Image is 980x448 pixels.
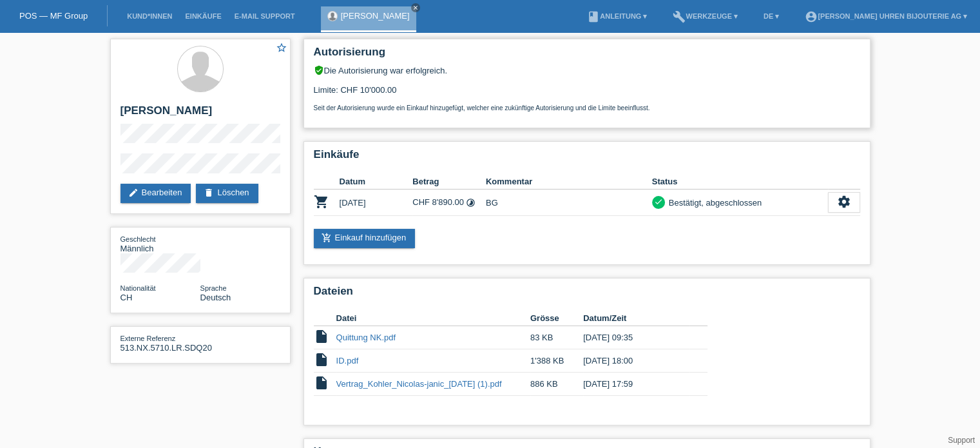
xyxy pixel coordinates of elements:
i: book [587,10,600,23]
div: 513.NX.5710.LR.SDQ20 [120,333,200,353]
div: Limite: CHF 10'000.00 [314,75,860,112]
td: 886 KB [530,373,583,396]
span: Schweiz [120,293,133,302]
span: Deutsch [200,293,231,302]
i: POSP00026890 [314,194,329,209]
a: deleteLöschen [196,184,258,203]
td: CHF 8'890.00 [412,190,486,216]
i: check [654,197,663,206]
i: account_circle [805,10,818,23]
i: add_shopping_cart [322,233,332,243]
a: DE ▾ [757,12,785,20]
a: ID.pdf [336,356,359,365]
i: settings [837,195,851,209]
i: delete [204,188,214,198]
a: Support [948,436,975,445]
td: 1'388 KB [530,349,583,373]
i: close [412,5,419,11]
td: [DATE] 09:35 [583,326,689,349]
td: 83 KB [530,326,583,349]
th: Grösse [530,311,583,326]
i: verified_user [314,65,324,75]
a: buildWerkzeuge ▾ [666,12,744,20]
h2: Autorisierung [314,46,860,65]
div: Die Autorisierung war erfolgreich. [314,65,860,75]
span: Geschlecht [120,235,156,243]
i: build [673,10,686,23]
a: close [411,3,420,12]
span: Nationalität [120,284,156,292]
a: Quittung NK.pdf [336,333,396,342]
th: Datum/Zeit [583,311,689,326]
i: Fixe Raten (24 Raten) [466,198,476,208]
th: Datei [336,311,530,326]
th: Kommentar [486,174,652,190]
a: bookAnleitung ▾ [581,12,653,20]
a: editBearbeiten [120,184,191,203]
a: add_shopping_cartEinkauf hinzufügen [314,229,416,248]
th: Betrag [412,174,486,190]
th: Datum [340,174,413,190]
div: Männlich [120,234,200,253]
h2: Dateien [314,285,860,304]
div: Bestätigt, abgeschlossen [665,196,762,209]
h2: [PERSON_NAME] [120,104,280,124]
a: Kund*innen [120,12,178,20]
i: insert_drive_file [314,375,329,391]
td: [DATE] 18:00 [583,349,689,373]
th: Status [652,174,828,190]
td: [DATE] 17:59 [583,373,689,396]
a: star_border [276,42,287,55]
i: star_border [276,42,287,54]
a: Einkäufe [178,12,227,20]
h2: Einkäufe [314,148,860,168]
p: Seit der Autorisierung wurde ein Einkauf hinzugefügt, welcher eine zukünftige Autorisierung und d... [314,104,860,112]
td: BG [486,190,652,216]
a: E-Mail Support [228,12,302,20]
a: Vertrag_Kohler_Nicolas-janic_[DATE] (1).pdf [336,379,502,389]
span: Externe Referenz [120,335,176,342]
a: POS — MF Group [19,11,88,21]
i: edit [128,188,139,198]
a: [PERSON_NAME] [341,11,410,21]
span: Sprache [200,284,227,292]
td: [DATE] [340,190,413,216]
i: insert_drive_file [314,329,329,344]
a: account_circle[PERSON_NAME] Uhren Bijouterie AG ▾ [798,12,974,20]
i: insert_drive_file [314,352,329,367]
